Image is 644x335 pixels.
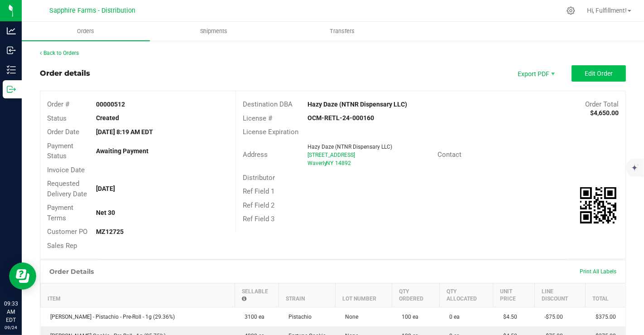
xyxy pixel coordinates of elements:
span: Print All Labels [580,268,616,275]
strong: [DATE] [96,185,115,192]
span: Transfers [317,27,367,35]
a: Transfers [278,22,406,41]
span: Pistachio [284,314,312,320]
span: Destination DBA [243,100,293,108]
span: Hazy Daze (NTNR Dispensary LLC) [308,144,392,150]
strong: OCM-RETL-24-000160 [308,114,374,121]
div: Manage settings [565,6,577,15]
strong: Created [96,114,119,121]
span: Order Date [47,128,79,136]
th: Line Discount [534,283,586,307]
span: 14892 [335,160,351,166]
span: [PERSON_NAME] - Pistachio - Pre-Roll - 1g (29.36%) [46,314,175,320]
iframe: Resource center [9,262,36,290]
span: 3100 ea [240,314,264,320]
a: Shipments [150,22,278,41]
span: 0 ea [445,314,460,320]
span: Order # [47,100,69,108]
span: Edit Order [585,70,613,77]
p: 09/24 [4,324,18,331]
th: Qty Allocated [440,283,493,307]
a: Back to Orders [40,50,79,56]
span: Status [47,114,67,122]
span: $375.00 [591,314,616,320]
inline-svg: Inventory [7,65,16,74]
strong: $4,650.00 [590,109,619,117]
qrcode: 00000512 [580,187,616,223]
span: License Expiration [243,128,298,136]
span: Sapphire Farms - Distribution [49,7,135,15]
p: 09:33 AM EDT [4,300,18,324]
span: None [341,314,358,320]
span: Contact [437,151,461,159]
span: Distributor [243,174,275,182]
span: Hi, Fulfillment! [587,7,627,14]
inline-svg: Outbound [7,85,16,94]
span: Ref Field 3 [243,215,274,223]
span: Payment Terms [47,204,73,222]
th: Sellable [235,283,279,307]
span: $4.50 [499,314,517,320]
span: 100 ea [397,314,418,320]
a: Orders [22,22,150,41]
span: Address [243,151,268,159]
strong: MZ12725 [96,228,124,235]
th: Item [41,283,235,307]
span: Orders [65,27,107,35]
h1: Order Details [49,268,94,275]
span: Ref Field 2 [243,201,274,209]
th: Strain [279,283,335,307]
strong: Hazy Daze (NTNR Dispensary LLC) [308,101,407,108]
th: Qty Ordered [392,283,439,307]
strong: Net 30 [96,209,115,216]
span: , [325,160,326,166]
strong: Awaiting Payment [96,147,149,155]
span: Order Total [585,100,619,108]
span: Waverly [308,160,327,166]
span: -$75.00 [540,314,563,320]
span: License # [243,114,272,122]
div: Order details [40,68,90,79]
li: Export PDF [508,65,562,82]
img: Scan me! [580,187,616,223]
inline-svg: Inbound [7,46,16,55]
strong: 00000512 [96,101,125,108]
strong: [DATE] 8:19 AM EDT [96,128,153,136]
button: Edit Order [572,65,626,82]
span: Sales Rep [47,242,77,250]
th: Total [586,283,625,307]
span: NY [326,160,333,166]
th: Unit Price [493,283,534,307]
span: Customer PO [47,228,87,236]
inline-svg: Analytics [7,26,16,35]
span: Payment Status [47,142,73,160]
span: Ref Field 1 [243,187,274,195]
span: [STREET_ADDRESS] [308,152,355,158]
span: Invoice Date [47,166,85,174]
span: Shipments [188,27,240,35]
span: Requested Delivery Date [47,180,87,198]
th: Lot Number [335,283,392,307]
